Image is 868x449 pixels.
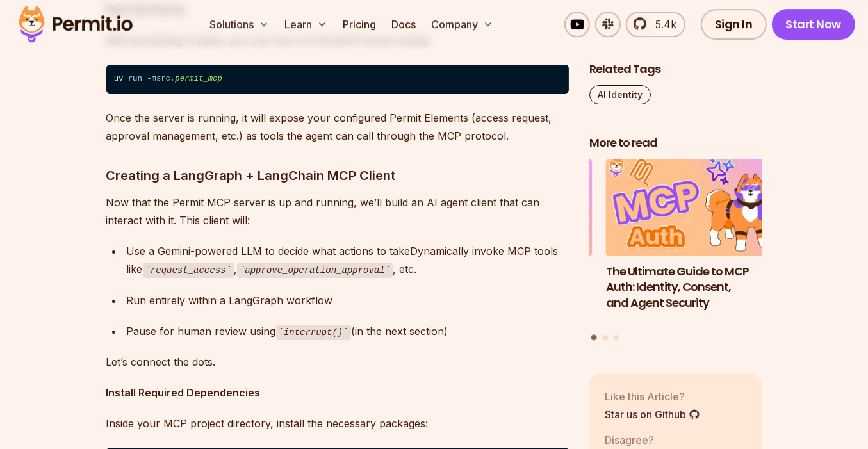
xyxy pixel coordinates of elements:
[106,193,569,229] p: Now that the Permit MCP server is up and running, we’ll build an AI agent client that can interac...
[589,85,651,104] a: AI Identity
[170,74,222,83] span: .permit_mcp
[614,335,619,340] button: Go to slide 3
[386,12,421,37] a: Docs
[127,242,569,279] div: Use a Gemini-powered LLM to decide what actions to takeDynamically invoke MCP tools like , , etc.
[605,406,700,421] a: Star us on Github
[701,9,767,40] a: Sign In
[106,353,569,371] p: Let’s connect the dots.
[13,3,138,46] img: Permit logo
[204,12,274,37] button: Solutions
[143,263,234,278] code: request_access
[279,12,332,37] button: Learn
[426,12,498,37] button: Company
[338,12,381,37] a: Pricing
[648,17,676,32] span: 5.4k
[419,263,592,327] h3: Human-in-the-Loop for AI Agents: Best Practices, Frameworks, Use Cases, and Demo
[591,335,597,341] button: Go to slide 1
[626,12,685,37] a: 5.4k
[127,322,569,341] div: Pause for human review using (in the next section)
[606,159,779,256] img: The Ultimate Guide to MCP Auth: Identity, Consent, and Agent Security
[603,335,608,340] button: Go to slide 2
[419,159,592,256] img: Human-in-the-Loop for AI Agents: Best Practices, Frameworks, Use Cases, and Demo
[772,9,856,40] a: Start Now
[589,159,762,343] div: Posts
[106,109,569,145] p: Once the server is running, it will expose your configured Permit Elements (access request, appro...
[106,414,569,432] p: Inside your MCP project directory, install the necessary packages:
[156,74,170,83] span: src
[106,386,261,399] strong: Install Required Dependencies
[106,165,569,186] h3: Creating a LangGraph + LangChain MCP Client
[589,135,762,151] h2: More to read
[276,325,351,340] code: interrupt()
[589,61,762,78] h2: Related Tags
[106,65,569,94] code: uv run -m
[605,432,673,447] p: Disagree?
[605,388,700,404] p: Like this Article?
[237,263,393,278] code: approve_operation_approval
[606,159,779,327] li: 1 of 3
[419,159,592,327] li: 3 of 3
[606,159,779,327] a: The Ultimate Guide to MCP Auth: Identity, Consent, and Agent SecurityThe Ultimate Guide to MCP Au...
[127,291,569,309] div: Run entirely within a LangGraph workflow
[606,263,779,311] h3: The Ultimate Guide to MCP Auth: Identity, Consent, and Agent Security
